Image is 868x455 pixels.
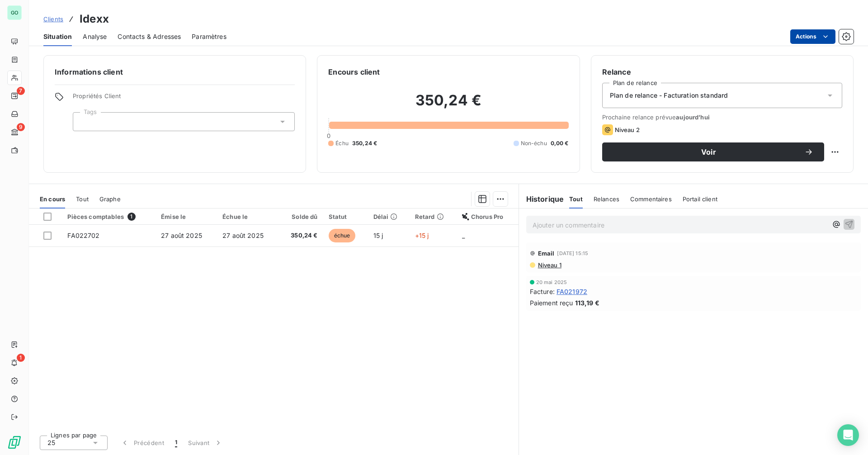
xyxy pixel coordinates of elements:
span: _ [462,232,465,239]
div: Chorus Pro [462,213,513,220]
a: Clients [43,14,63,24]
span: Échu [335,139,349,147]
span: échue [329,229,356,242]
div: Émise le [161,213,212,220]
span: 9 [17,123,25,131]
input: Ajouter une valeur [80,118,88,126]
div: Pièces comptables [67,213,150,221]
div: Échue le [222,213,273,220]
h6: Informations client [55,66,295,77]
span: 350,24 € [352,139,377,147]
span: Tout [76,195,89,203]
span: 27 août 2025 [161,232,202,239]
span: En cours [40,195,65,203]
span: Commentaires [630,195,672,203]
span: Situation [43,32,72,41]
span: Plan de relance - Facturation standard [610,91,728,100]
h2: 350,24 € [328,91,568,118]
button: Voir [602,142,824,161]
span: Facture : [530,287,555,296]
div: Délai [373,213,404,220]
span: 25 [47,438,55,447]
span: Analyse [83,32,107,41]
div: Solde dû [284,213,318,220]
span: Relances [594,195,619,203]
img: Logo LeanPay [7,435,22,450]
div: Open Intercom Messenger [837,424,859,446]
span: 0,00 € [551,139,569,147]
div: Retard [415,213,451,220]
h6: Historique [519,194,564,204]
span: 27 août 2025 [222,232,264,239]
span: 1 [17,354,25,362]
h6: Encours client [328,66,380,77]
button: Précédent [115,433,170,452]
span: FA021972 [557,287,587,296]
span: Paramètres [192,32,226,41]
span: Email [538,250,555,257]
span: aujourd’hui [676,114,710,121]
span: Voir [613,148,804,156]
span: 0 [327,132,330,139]
span: Non-échu [521,139,547,147]
h3: Idexx [80,11,109,27]
span: Tout [569,195,583,203]
span: Portail client [683,195,717,203]
button: Actions [790,29,835,44]
span: 20 mai 2025 [536,280,567,285]
div: GO [7,5,22,20]
div: Statut [329,213,363,220]
span: Graphe [99,195,121,203]
span: Niveau 2 [615,126,640,133]
span: 350,24 € [284,231,318,240]
span: Prochaine relance prévue [602,114,842,121]
span: [DATE] 15:15 [557,251,588,256]
span: Niveau 1 [537,261,561,269]
h6: Relance [602,66,842,77]
span: 7 [17,87,25,95]
span: +15 j [415,232,429,239]
span: 1 [175,438,177,447]
span: Clients [43,15,63,23]
span: Paiement reçu [530,298,573,308]
span: 113,19 € [575,298,599,308]
button: Suivant [183,433,228,452]
span: Contacts & Adresses [118,32,181,41]
button: 1 [170,433,183,452]
span: FA022702 [67,232,99,239]
span: 1 [127,213,136,221]
span: Propriétés Client [73,92,295,105]
span: 15 j [373,232,383,239]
